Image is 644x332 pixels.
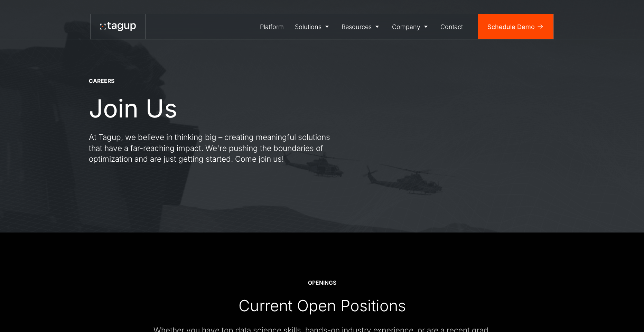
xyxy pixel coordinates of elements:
[255,14,290,39] a: Platform
[89,132,338,164] p: At Tagup, we believe in thinking big – creating meaningful solutions that have a far-reaching imp...
[487,22,535,31] div: Schedule Demo
[392,22,420,31] div: Company
[386,14,435,39] a: Company
[239,296,406,315] div: Current Open Positions
[89,77,114,85] div: CAREERS
[295,22,321,31] div: Solutions
[435,14,469,39] a: Contact
[478,14,553,39] a: Schedule Demo
[342,22,372,31] div: Resources
[260,22,284,31] div: Platform
[289,14,336,39] a: Solutions
[440,22,463,31] div: Contact
[336,14,387,39] a: Resources
[308,279,336,287] div: OPENINGS
[89,94,177,122] h1: Join Us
